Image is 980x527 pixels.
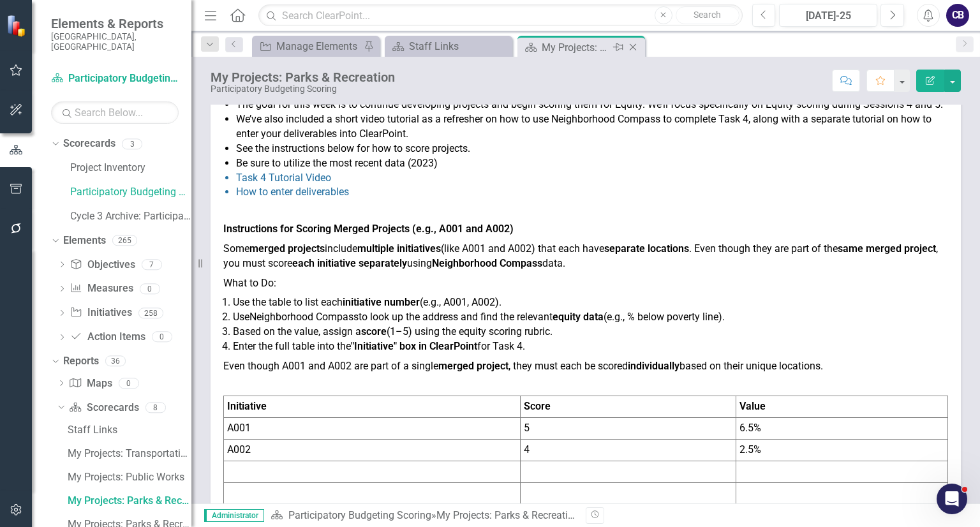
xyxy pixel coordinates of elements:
[628,360,679,372] strong: individually
[140,283,160,294] div: 0
[51,16,179,31] span: Elements & Reports
[70,258,135,272] a: Objectives
[739,443,761,456] span: 2.5%
[233,296,501,308] span: Use the table to list each (e.g., A001, A002).
[68,448,191,459] div: My Projects: Transportation
[524,422,530,434] span: 5
[553,311,604,323] strong: equity data
[69,401,138,415] a: Scorecards
[542,40,610,56] div: My Projects: Parks & Recreation
[361,325,387,338] strong: score
[236,142,470,154] span: See the instructions below for how to score projects.
[223,277,276,289] span: What to Do:
[63,137,115,151] a: Scorecards
[70,185,191,200] a: Participatory Budgeting Scoring
[937,484,967,514] iframe: Intercom live chat
[70,161,191,175] a: Project Inventory
[236,172,331,184] a: Task 4 Tutorial Video
[258,4,742,27] input: Search ClearPoint...
[211,70,395,84] div: My Projects: Parks & Recreation
[138,308,163,318] div: 258
[249,311,359,323] a: Neighborhood Compass
[70,306,131,320] a: Initiatives
[6,14,29,36] img: ClearPoint Strategy
[388,38,509,54] a: Staff Links
[152,332,172,343] div: 0
[112,235,137,246] div: 265
[343,296,420,308] strong: initiative number
[694,10,721,20] span: Search
[223,242,938,269] span: Some include (like A001 and A002) that each have . Even though they are part of the , you must sc...
[142,259,162,270] div: 7
[68,495,191,507] div: My Projects: Parks & Recreation
[946,4,969,27] button: CB
[63,234,106,248] a: Elements
[122,138,142,149] div: 3
[119,378,139,389] div: 0
[351,340,477,352] strong: "Initiative" box in ClearPoint
[51,71,179,86] a: Participatory Budgeting Scoring
[524,400,551,412] strong: Score
[204,509,264,522] span: Administrator
[409,38,509,54] div: Staff Links
[783,8,873,24] div: [DATE]-25
[436,509,579,521] div: My Projects: Parks & Recreation
[64,419,191,440] a: Staff Links
[233,325,553,338] span: Based on the value, assign a (1–5) using the equity scoring rubric.
[70,209,191,224] a: Cycle 3 Archive: Participatory Budgeting Scoring
[145,402,166,413] div: 8
[438,360,509,372] strong: merged project
[223,360,823,372] span: Even though A001 and A002 are part of a single , they must each be scored based on their unique l...
[64,490,191,510] a: My Projects: Parks & Recreation
[676,6,739,24] button: Search
[432,257,542,269] strong: Neighborhood Compass
[227,400,267,412] strong: Initiative
[70,281,133,296] a: Measures
[227,422,251,434] span: A001
[51,31,179,52] small: [GEOGRAPHIC_DATA], [GEOGRAPHIC_DATA]
[105,356,126,367] div: 36
[255,38,360,54] a: Manage Elements
[604,242,689,255] strong: separate locations
[236,157,438,169] span: Be sure to utilize the most recent data (2023)
[68,471,191,483] div: My Projects: Public Works
[357,242,441,255] strong: multiple initiatives
[63,354,99,369] a: Reports
[233,340,525,352] span: Enter the full table into the for Task 4.
[236,98,943,110] span: The goal for this week is to continue developing projects and begin scoring them for Equity. We’l...
[64,466,191,487] a: My Projects: Public Works
[68,424,191,436] div: Staff Links
[779,4,877,27] button: [DATE]-25
[739,400,766,412] strong: Value
[249,242,325,255] strong: merged projects
[69,376,112,391] a: Maps
[838,242,936,255] strong: same merged project
[524,443,530,456] span: 4
[271,508,576,523] div: »
[276,38,360,54] div: Manage Elements
[233,311,725,323] span: Use to look up the address and find the relevant (e.g., % below poverty line).
[64,443,191,463] a: My Projects: Transportation
[292,257,407,269] strong: each initiative separately
[70,330,145,345] a: Action Items
[211,84,395,94] div: Participatory Budgeting Scoring
[288,509,431,521] a: Participatory Budgeting Scoring
[51,101,179,124] input: Search Below...
[739,422,761,434] span: 6.5%
[223,223,514,235] strong: Instructions for Scoring Merged Projects (e.g., A001 and A002)
[236,113,932,140] span: We’ve also included a short video tutorial as a refresher on how to use Neighborhood Compass to c...
[236,186,349,198] a: How to enter deliverables
[227,443,251,456] span: A002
